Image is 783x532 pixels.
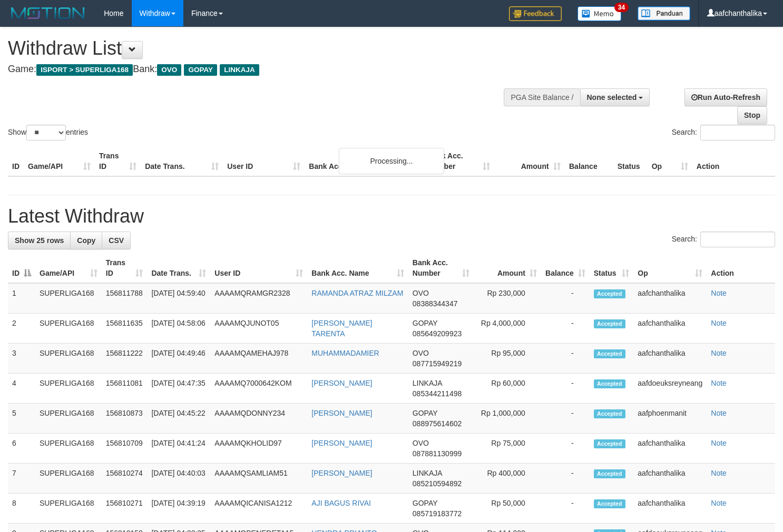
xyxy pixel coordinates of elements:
[8,253,35,283] th: ID: activate to sort column descending
[102,464,148,494] td: 156810274
[474,283,541,314] td: Rp 230,000
[8,404,35,434] td: 5
[8,232,71,249] a: Show 25 rows
[541,314,590,344] td: -
[590,253,634,283] th: Status: activate to sort column ascending
[594,349,625,358] span: Accepted
[311,379,372,387] a: [PERSON_NAME]
[413,349,429,357] span: OVO
[711,349,727,357] a: Note
[684,88,767,106] a: Run Auto-Refresh
[8,494,35,524] td: 8
[587,93,637,102] span: None selected
[35,404,102,434] td: SUPERLIGA168
[307,253,408,283] th: Bank Acc. Name: activate to sort column ascending
[594,289,625,298] span: Accepted
[711,469,727,477] a: Note
[35,283,102,314] td: SUPERLIGA168
[711,379,727,387] a: Note
[147,253,210,283] th: Date Trans.: activate to sort column ascending
[614,3,629,12] span: 34
[8,125,88,140] label: Show entries
[147,464,210,494] td: [DATE] 04:40:03
[210,253,307,283] th: User ID: activate to sort column ascending
[102,344,148,374] td: 156811222
[707,253,775,283] th: Action
[474,464,541,494] td: Rp 400,000
[633,253,707,283] th: Op: activate to sort column ascending
[102,434,148,464] td: 156810709
[210,404,307,434] td: AAAAMQDONNY234
[594,409,625,418] span: Accepted
[8,64,512,75] h4: Game: Bank:
[35,374,102,404] td: SUPERLIGA168
[8,434,35,464] td: 6
[474,404,541,434] td: Rp 1,000,000
[633,464,707,494] td: aafchanthalika
[692,146,775,176] th: Action
[633,344,707,374] td: aafchanthalika
[594,439,625,448] span: Accepted
[102,494,148,524] td: 156810271
[474,434,541,464] td: Rp 75,000
[210,314,307,344] td: AAAAMQJUNOT05
[8,146,24,176] th: ID
[35,344,102,374] td: SUPERLIGA168
[311,319,372,338] a: [PERSON_NAME] TARENTA
[711,439,727,447] a: Note
[633,283,707,314] td: aafchanthalika
[220,64,259,76] span: LINKAJA
[157,64,181,76] span: OVO
[102,283,148,314] td: 156811788
[8,374,35,404] td: 4
[210,344,307,374] td: AAAAMQAMEHAJ978
[541,404,590,434] td: -
[35,434,102,464] td: SUPERLIGA168
[8,5,88,21] img: MOTION_logo.png
[8,283,35,314] td: 1
[541,494,590,524] td: -
[474,253,541,283] th: Amount: activate to sort column ascending
[413,509,462,518] span: Copy 085719183772 to clipboard
[711,319,727,327] a: Note
[474,494,541,524] td: Rp 50,000
[24,146,95,176] th: Game/API
[102,232,131,249] a: CSV
[8,206,775,227] h1: Latest Withdraw
[413,469,442,477] span: LINKAJA
[77,236,95,245] span: Copy
[565,146,613,176] th: Balance
[147,344,210,374] td: [DATE] 04:49:46
[70,232,102,249] a: Copy
[147,494,210,524] td: [DATE] 04:39:19
[35,253,102,283] th: Game/API: activate to sort column ascending
[613,146,648,176] th: Status
[541,434,590,464] td: -
[413,329,462,338] span: Copy 085649209923 to clipboard
[578,6,622,21] img: Button%20Memo.svg
[311,409,372,417] a: [PERSON_NAME]
[594,499,625,508] span: Accepted
[413,419,462,428] span: Copy 088975614602 to clipboard
[147,374,210,404] td: [DATE] 04:47:35
[311,469,372,477] a: [PERSON_NAME]
[633,404,707,434] td: aafphoenmanit
[700,232,775,247] input: Search:
[413,409,437,417] span: GOPAY
[700,125,775,140] input: Search:
[223,146,305,176] th: User ID
[413,499,437,507] span: GOPAY
[102,404,148,434] td: 156810873
[638,6,690,21] img: panduan.png
[35,314,102,344] td: SUPERLIGA168
[35,494,102,524] td: SUPERLIGA168
[36,64,133,76] span: ISPORT > SUPERLIGA168
[147,434,210,464] td: [DATE] 04:41:24
[35,464,102,494] td: SUPERLIGA168
[413,289,429,297] span: OVO
[305,146,423,176] th: Bank Acc. Name
[737,106,767,124] a: Stop
[8,38,512,59] h1: Withdraw List
[541,283,590,314] td: -
[210,494,307,524] td: AAAAMQICANISA1212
